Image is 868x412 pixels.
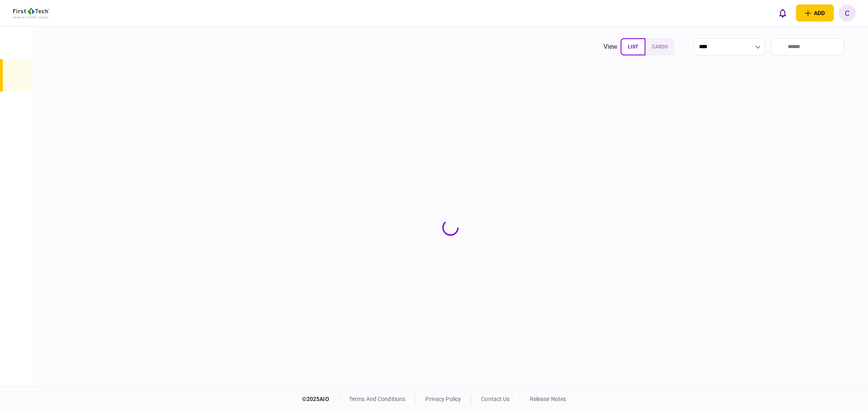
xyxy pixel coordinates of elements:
button: C [839,4,856,22]
button: open adding identity options [796,4,834,22]
button: list [621,38,645,55]
button: open notifications list [774,4,791,22]
button: cards [645,38,674,55]
div: © 2025 AIO [302,395,339,403]
span: list [628,44,638,50]
img: client company logo [13,8,49,18]
a: privacy policy [425,396,461,402]
a: terms and conditions [349,396,406,402]
a: release notes [530,396,566,402]
a: contact us [481,396,509,402]
div: view [603,42,618,52]
span: cards [652,44,668,50]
